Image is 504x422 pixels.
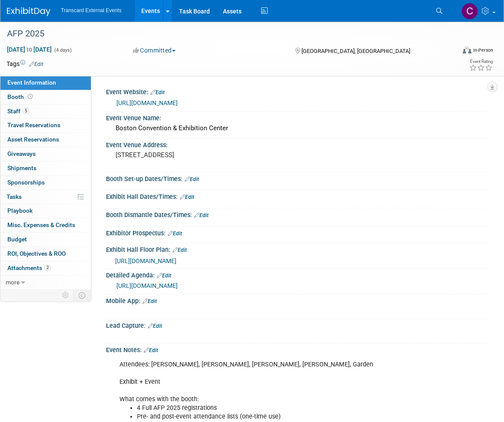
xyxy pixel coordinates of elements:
div: Booth Set-up Dates/Times: [106,172,487,184]
span: Event Information [7,79,56,86]
a: Edit [148,323,162,329]
span: [DATE] [DATE] [7,46,52,53]
div: AFP 2025 [4,26,445,42]
span: 5 [23,108,29,114]
span: (4 days) [53,47,72,53]
img: ExhibitDay [7,7,50,16]
span: Playbook [7,207,33,214]
a: Edit [150,89,165,96]
li: 4 Full AFP 2025 registrations [137,404,405,412]
span: Sponsorships [7,179,45,186]
div: Boston Convention & Exhibition Center [113,122,480,135]
a: Misc. Expenses & Credits [0,218,91,232]
div: Detailed Agenda: [106,269,487,280]
td: Tags [7,59,43,68]
div: Booth Dismantle Dates/Times: [106,208,487,220]
a: Shipments [0,162,91,175]
span: Giveaways [7,150,36,157]
span: to [25,46,33,53]
a: Edit [157,273,171,279]
div: Exhibit Hall Floor Plan: [106,243,487,254]
div: Event Rating [469,59,493,64]
a: more [0,276,91,290]
span: Staff [7,108,29,115]
div: Event Venue Address: [106,138,487,149]
a: Asset Reservations [0,133,91,147]
a: Edit [194,212,209,218]
a: Sponsorships [0,176,91,190]
span: Tasks [7,193,22,200]
div: Mobile App: [106,294,487,306]
a: Tasks [0,190,91,204]
a: Staff5 [0,105,91,119]
span: Travel Reservations [7,122,60,129]
div: Exhibitor Prospectus: [106,227,487,238]
span: more [6,279,20,286]
td: Toggle Event Tabs [73,290,91,301]
a: [URL][DOMAIN_NAME] [116,99,178,106]
a: Budget [0,233,91,247]
div: Event Venue Name: [106,112,487,122]
li: Pre- and post-event attendance lists (one-time use) [137,412,405,421]
span: Misc. Expenses & Credits [7,221,75,228]
span: 2 [44,264,51,271]
a: Giveaways [0,147,91,161]
a: Edit [29,61,43,67]
div: Event Format [418,45,493,58]
div: In-Person [473,47,493,53]
a: Booth [0,90,91,104]
a: Edit [168,231,182,237]
span: Transcard External Events [61,7,122,13]
a: Edit [144,347,158,353]
span: [GEOGRAPHIC_DATA], [GEOGRAPHIC_DATA] [302,48,410,54]
div: Event Notes: [106,343,487,355]
span: ROI, Objectives & ROO [7,250,66,257]
pre: [STREET_ADDRESS] [116,151,255,159]
span: Booth not reserved yet [26,93,34,100]
a: ROI, Objectives & ROO [0,247,91,261]
div: Lead Capture: [106,319,487,330]
a: Attachments2 [0,261,91,275]
td: Personalize Event Tab Strip [58,290,73,301]
a: Travel Reservations [0,119,91,132]
div: Exhibit Hall Dates/Times: [106,190,487,201]
a: Event Information [0,76,91,90]
img: Christina Ervin [461,3,478,20]
span: Budget [7,236,27,243]
span: Attachments [7,264,51,271]
span: Asset Reservations [7,136,59,143]
a: Edit [180,194,194,200]
a: [URL][DOMAIN_NAME] [116,282,178,289]
a: Edit [185,176,199,182]
a: Playbook [0,204,91,218]
a: Edit [172,247,187,253]
a: Edit [143,298,157,304]
span: Booth [7,93,34,100]
span: Shipments [7,165,36,171]
button: Committed [130,46,179,55]
a: [URL][DOMAIN_NAME] [115,257,176,264]
div: Event Website: [106,86,487,97]
img: Format-Inperson.png [463,46,471,53]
